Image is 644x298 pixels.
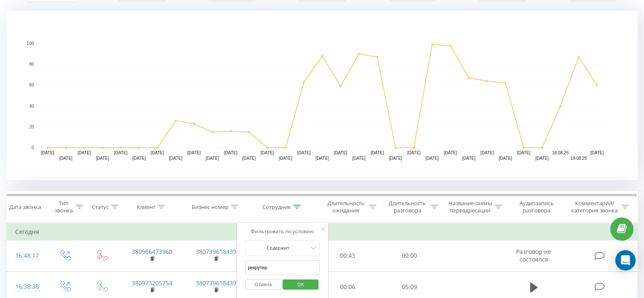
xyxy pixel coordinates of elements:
text: [DATE] [481,150,494,155]
text: [DATE] [315,156,329,161]
text: [DATE] [444,150,457,155]
div: Дата звонка [9,203,41,211]
text: 60 [29,83,34,88]
text: [DATE] [370,150,384,155]
div: Название схемы переадресации [448,200,492,214]
text: [DATE] [462,156,475,161]
text: [DATE] [242,156,256,161]
div: Фильтровать по условию [245,227,320,236]
text: 100 [27,41,34,46]
text: [DATE] [297,150,311,155]
text: [DATE] [187,150,201,155]
text: 19.08.25 [570,156,587,161]
div: Тип звонка [53,200,73,214]
text: 80 [29,62,34,67]
div: Клиент [137,203,155,211]
div: Аудиозапись разговора [512,200,561,214]
a: 380739618439 [196,248,236,256]
text: [DATE] [517,150,531,155]
svg: A chart. [6,11,638,180]
text: [DATE] [352,156,366,161]
div: Open Intercom Messenger [615,250,636,270]
text: 18.08.25 [552,150,569,155]
div: Бизнес номер [192,203,229,211]
a: 380986473960 [132,248,172,256]
button: Отмена [245,279,281,290]
text: 40 [29,104,34,109]
text: [DATE] [77,150,91,155]
div: 16:48:17 [15,248,38,264]
span: OK [289,278,312,291]
a: 380973205254 [132,279,172,287]
td: 00:43 [317,240,379,272]
div: Сотрудник [263,203,291,211]
div: Комментарий/категория звонка [569,200,619,214]
input: Введите значение [245,260,320,275]
text: [DATE] [499,156,512,161]
text: [DATE] [114,150,127,155]
div: 16:38:38 [15,279,38,295]
a: 380739618439 [196,279,236,287]
text: [DATE] [59,156,73,161]
div: Длительность разговора [386,200,428,214]
text: [DATE] [260,150,274,155]
span: Разговор не состоялся [516,248,551,263]
button: OK [282,279,318,290]
td: Сегодня [7,223,638,240]
text: [DATE] [590,150,604,155]
text: [DATE] [41,150,54,155]
text: [DATE] [279,156,293,161]
div: Статус [92,203,109,211]
text: [DATE] [224,150,238,155]
text: [DATE] [535,156,549,161]
text: [DATE] [169,156,182,161]
div: Длительность ожидания [325,200,367,214]
text: [DATE] [133,156,146,161]
text: [DATE] [426,156,439,161]
text: [DATE] [151,150,164,155]
td: 00:00 [379,240,440,272]
text: 0 [31,145,34,150]
text: [DATE] [96,156,109,161]
text: [DATE] [334,150,348,155]
text: [DATE] [407,150,421,155]
text: [DATE] [206,156,219,161]
text: [DATE] [389,156,402,161]
text: 20 [29,125,34,129]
